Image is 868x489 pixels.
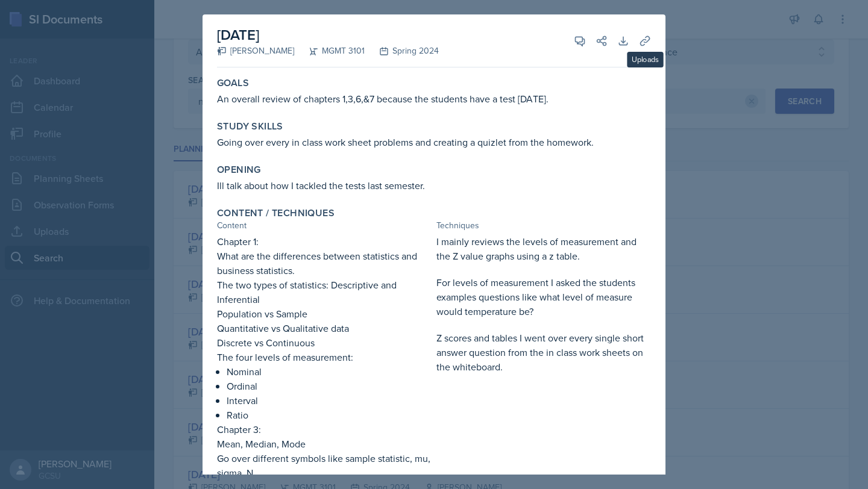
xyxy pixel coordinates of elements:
p: Ratio [227,408,432,422]
p: Chapter 1: [217,234,432,249]
p: Ordinal [227,379,432,393]
button: Uploads [634,30,656,52]
p: Nominal [227,364,432,379]
p: The four levels of measurement: [217,350,432,364]
p: Discrete vs Continuous [217,335,432,350]
p: Interval [227,393,432,408]
p: Z scores and tables I went over every single short answer question from the in class work sheets ... [436,331,651,374]
div: Content [217,219,432,232]
p: Mean, Median, Mode [217,437,432,451]
div: Techniques [436,219,651,232]
div: Spring 2024 [365,45,439,57]
p: Quantitative vs Qualitative data [217,321,432,335]
label: Content / Techniques [217,207,335,219]
p: What are the differences between statistics and business statistics. [217,249,432,278]
div: MGMT 3101 [294,45,365,57]
p: The two types of statistics: Descriptive and Inferential [217,278,432,307]
label: Study Skills [217,120,283,132]
div: [PERSON_NAME] [217,45,294,57]
p: Going over every in class work sheet problems and creating a quizlet from the homework. [217,135,651,149]
p: Population vs Sample [217,307,432,321]
p: I mainly reviews the levels of measurement and the Z value graphs using a z table. [436,234,651,263]
p: An overall review of chapters 1,3,6,&7 because the students have a test [DATE]. [217,92,651,106]
p: Go over different symbols like sample statistic, mu, sigma, N [217,451,432,480]
p: Ill talk about how I tackled the tests last semester. [217,178,651,193]
h2: [DATE] [217,24,439,46]
p: For levels of measurement I asked the students examples questions like what level of measure woul... [436,275,651,319]
p: Chapter 3: [217,422,432,437]
label: Goals [217,77,249,89]
label: Opening [217,164,261,176]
